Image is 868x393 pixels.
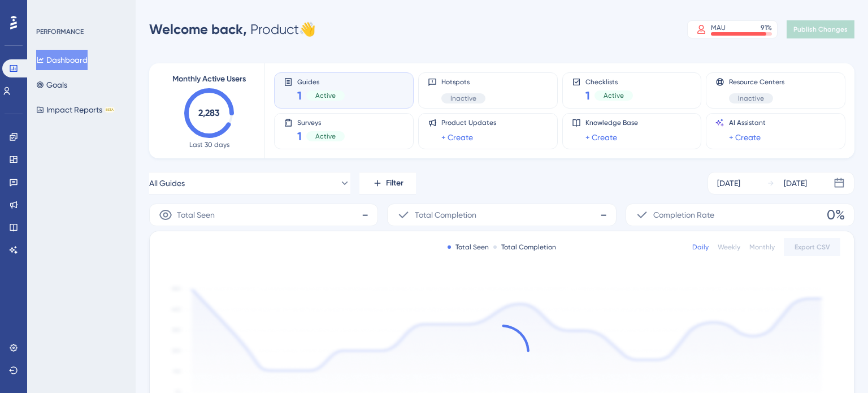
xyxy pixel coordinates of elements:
span: Active [315,132,336,141]
button: Export CSV [784,238,840,256]
span: Guides [297,77,345,85]
span: 1 [297,128,302,144]
div: Total Seen [448,243,489,252]
span: All Guides [149,176,185,190]
span: Total Seen [177,208,215,222]
span: Inactive [738,94,764,103]
div: [DATE] [784,176,807,190]
div: BETA [105,107,115,113]
span: 1 [297,88,302,103]
span: - [362,206,368,224]
button: Publish Changes [787,20,854,38]
text: 2,283 [198,107,220,118]
span: Export CSV [795,243,830,252]
div: Daily [692,243,709,252]
button: Dashboard [36,50,88,70]
span: Checklists [585,77,633,85]
div: 91 % [761,23,772,32]
div: PERFORMANCE [36,27,84,36]
span: Resource Centers [729,77,784,87]
span: Hotspots [441,77,485,87]
div: Monthly [749,243,775,252]
span: Monthly Active Users [172,72,246,86]
div: Product 👋 [149,20,316,38]
span: Surveys [297,118,345,126]
span: 1 [585,88,590,103]
div: [DATE] [717,176,740,190]
span: Inactive [450,94,476,103]
span: AI Assistant [729,118,766,127]
span: Active [315,91,336,100]
div: Total Completion [493,243,556,252]
div: Weekly [718,243,740,252]
span: Product Updates [441,118,496,127]
span: Publish Changes [793,25,848,34]
span: 0% [827,206,845,224]
button: Impact ReportsBETA [36,100,115,120]
span: Filter [386,176,403,190]
span: Total Completion [415,208,476,222]
span: Last 30 days [189,140,229,149]
button: All Guides [149,172,350,195]
a: + Create [729,131,761,144]
span: Knowledge Base [585,118,638,127]
div: MAU [711,23,726,32]
a: + Create [441,131,473,144]
span: Active [604,91,624,100]
span: - [600,206,607,224]
a: + Create [585,131,617,144]
span: Welcome back, [149,21,247,37]
span: Completion Rate [653,208,714,222]
button: Goals [36,75,67,95]
button: Filter [359,172,416,195]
